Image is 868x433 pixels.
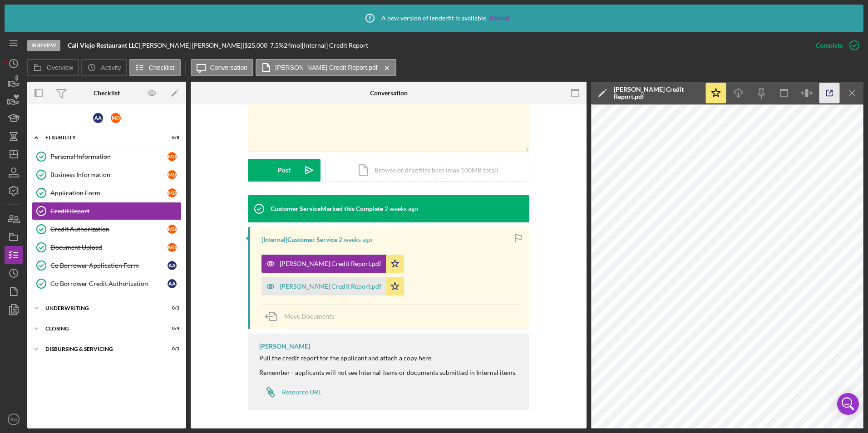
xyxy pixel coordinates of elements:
div: Personal Information [50,153,168,160]
div: Pull the credit report for the applicant and attach a copy here. Remember - applicants will not s... [259,354,517,376]
label: Checklist [149,64,175,71]
button: Conversation [191,59,254,76]
div: Eligibility [45,135,157,140]
div: M D [168,170,177,179]
span: $25,000 [244,41,267,49]
div: Resource URL [282,389,321,396]
button: Activity [81,59,127,76]
div: | [Internal] Credit Report [300,42,368,49]
time: 2025-09-04 00:50 [385,205,418,212]
div: 0 / 3 [163,346,179,352]
button: [PERSON_NAME] Credit Report.pdf [261,277,404,295]
div: In Review [27,40,60,51]
div: M D [111,113,121,123]
div: M D [168,188,177,197]
span: Move Documents [284,312,334,320]
text: BM [10,417,17,422]
div: A A [93,113,103,123]
a: Credit AuthorizationMD [32,220,182,238]
button: Post [248,159,321,182]
a: Personal InformationMD [32,148,182,166]
div: Document Upload [50,244,168,251]
b: Cali Viejo Restaurant LLC [68,41,138,49]
div: M D [168,243,177,252]
a: Application FormMD [32,184,182,202]
div: [PERSON_NAME] [PERSON_NAME] | [140,42,244,49]
time: 2025-09-04 00:50 [339,236,372,243]
div: [PERSON_NAME] Credit Report.pdf [280,283,381,290]
label: Activity [101,64,121,71]
div: Co Borrower Credit Authorization [50,280,168,287]
button: [PERSON_NAME] Credit Report.pdf [261,255,404,273]
div: M D [168,225,177,234]
div: Application Form [50,189,168,197]
button: Complete [807,36,863,54]
a: Reload [490,15,509,22]
div: A A [168,261,177,270]
button: [PERSON_NAME] Credit Report.pdf [256,59,396,76]
div: [PERSON_NAME] [259,343,310,350]
div: Customer Service Marked this Complete [271,205,383,212]
div: A new version of lenderfit is available. [359,7,509,30]
button: BM [5,410,23,428]
button: Checklist [129,59,181,76]
div: Conversation [370,89,408,97]
label: Conversation [210,64,248,71]
div: Checklist [94,89,120,97]
div: A A [168,279,177,288]
div: 7.5 % [270,42,284,49]
div: | [68,42,140,49]
a: Document UploadMD [32,238,182,256]
div: Open Intercom Messenger [837,393,859,415]
label: [PERSON_NAME] Credit Report.pdf [275,64,378,71]
a: Credit Report [32,202,182,220]
div: Underwriting [45,305,157,311]
a: Co Borrower Credit AuthorizationAA [32,275,182,293]
div: 8 / 8 [163,135,179,140]
div: Business Information [50,171,168,178]
button: Move Documents [261,305,343,328]
div: M D [168,152,177,161]
button: Overview [27,59,79,76]
div: Co Borrower Application Form [50,262,168,269]
div: [PERSON_NAME] Credit Report.pdf [614,86,700,100]
a: Co Borrower Application FormAA [32,256,182,275]
div: Complete [816,36,843,54]
label: Overview [47,64,73,71]
a: Resource URL [259,383,321,401]
div: Credit Authorization [50,226,168,233]
div: 0 / 4 [163,326,179,331]
div: [PERSON_NAME] Credit Report.pdf [280,260,381,267]
div: Credit Report [50,207,181,215]
div: Post [278,159,291,182]
div: 24 mo [284,42,300,49]
div: Closing [45,326,157,331]
div: 0 / 3 [163,305,179,311]
div: [Internal] Customer Service [261,236,337,243]
div: Disbursing & Servicing [45,346,157,352]
a: Business InformationMD [32,166,182,184]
